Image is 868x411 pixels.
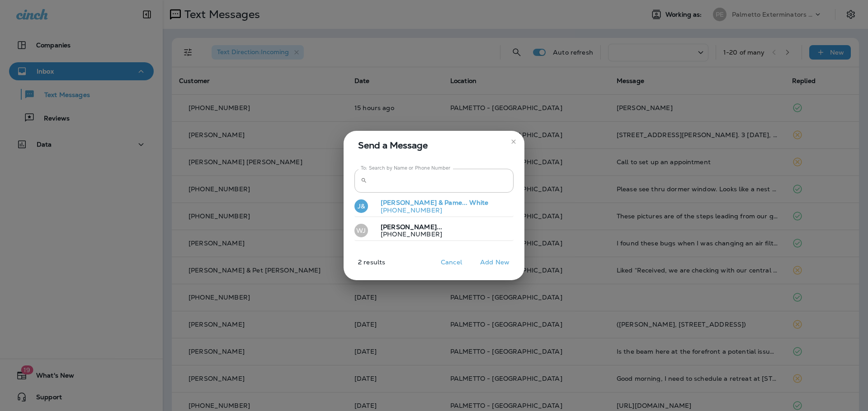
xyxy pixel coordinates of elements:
[381,199,467,207] span: [PERSON_NAME] & Pame...
[469,199,488,207] span: White
[340,259,385,273] p: 2 results
[354,224,368,237] div: WJ
[354,221,514,241] button: WJ[PERSON_NAME]... [PHONE_NUMBER]
[358,138,514,152] span: Send a Message
[506,134,521,149] button: close
[354,196,514,217] button: J&[PERSON_NAME] & Pame... White[PHONE_NUMBER]
[476,255,514,269] button: Add New
[361,165,451,171] label: To: Search by Name or Phone Number
[354,199,368,213] div: J&
[434,255,468,269] button: Cancel
[381,223,442,231] span: [PERSON_NAME]...
[373,207,488,214] p: [PHONE_NUMBER]
[373,231,442,238] p: [PHONE_NUMBER]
